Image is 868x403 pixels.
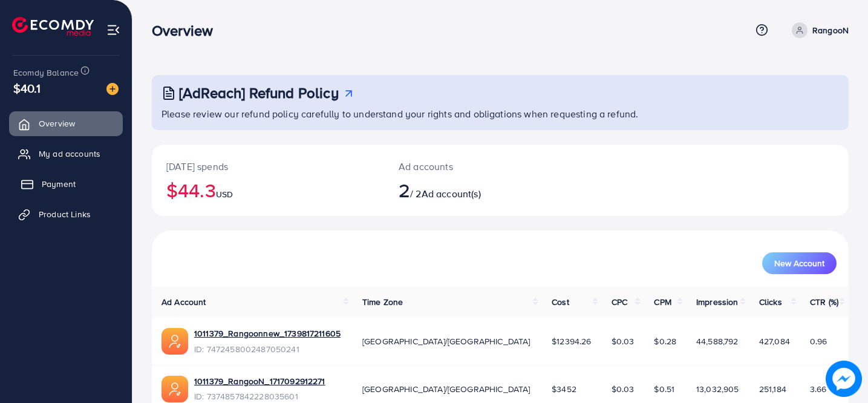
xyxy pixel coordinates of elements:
p: Please review our refund policy carefully to understand your rights and obligations when requesti... [162,106,841,121]
span: Cost [552,296,569,308]
span: 0.96 [810,335,827,347]
img: ic-ads-acc.e4c84228.svg [162,328,188,355]
span: 3.66 [810,383,827,395]
h2: / 2 [399,179,544,201]
span: Ad Account [162,296,206,308]
img: menu [106,23,120,37]
span: $0.03 [612,335,635,347]
p: [DATE] spends [166,159,370,174]
span: My ad accounts [39,148,100,160]
a: Overview [9,111,123,136]
a: 1011379_Rangoonnew_1739817211605 [194,327,341,339]
span: $0.28 [654,335,676,347]
p: Ad accounts [399,159,544,174]
span: CPM [654,296,671,308]
img: image [827,362,860,395]
span: ID: 7472458002487050241 [194,343,341,355]
h3: Overview [152,22,223,39]
a: My ad accounts [9,142,123,166]
h2: $44.3 [166,179,370,201]
span: New Account [774,259,824,267]
span: CTR (%) [810,296,838,308]
span: 251,184 [759,383,786,395]
span: USD [216,188,233,200]
span: 44,588,792 [696,335,739,347]
span: $0.51 [654,383,674,395]
a: RangooN [787,22,849,38]
button: New Account [762,252,837,274]
span: Payment [42,178,76,190]
span: [GEOGRAPHIC_DATA]/[GEOGRAPHIC_DATA] [362,335,530,347]
a: Payment [9,172,123,196]
a: 1011379_RangooN_1717092912271 [194,375,325,387]
span: CPC [612,296,627,308]
span: $12394.26 [552,335,591,347]
span: $0.03 [612,383,635,395]
p: RangooN [812,23,849,38]
span: ID: 7374857842228035601 [194,390,325,402]
span: Ecomdy Balance [13,67,79,79]
span: Impression [696,296,739,308]
a: Product Links [9,202,123,226]
span: Ad account(s) [422,187,481,200]
span: 427,084 [759,335,790,347]
span: [GEOGRAPHIC_DATA]/[GEOGRAPHIC_DATA] [362,383,530,395]
span: 13,032,905 [696,383,739,395]
img: ic-ads-acc.e4c84228.svg [162,376,188,402]
span: Product Links [39,208,91,220]
span: 2 [399,176,410,204]
img: logo [12,17,94,36]
span: Clicks [759,296,782,308]
span: Overview [39,117,75,129]
span: $40.1 [13,79,41,97]
span: $3452 [552,383,576,395]
img: image [106,83,119,95]
h3: [AdReach] Refund Policy [179,84,339,102]
span: Time Zone [362,296,403,308]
